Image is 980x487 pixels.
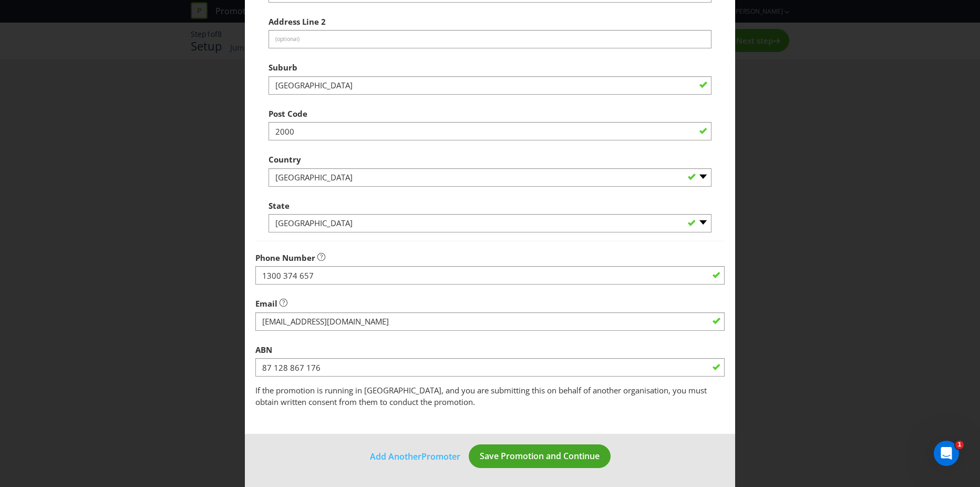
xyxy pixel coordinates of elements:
span: Post Code [269,108,307,119]
iframe: Intercom live chat [934,441,959,466]
input: e.g. 03 1234 9876 [255,266,725,285]
span: Add Another [370,451,421,462]
span: Promoter [421,451,460,462]
span: 1 [955,441,964,449]
input: e.g. Melbourne [269,76,711,95]
span: Email [255,298,277,309]
button: Save Promotion and Continue [469,444,611,468]
span: Country [269,154,301,165]
span: State [269,200,290,211]
span: Address Line 2 [269,16,326,27]
span: Suburb [269,62,297,73]
span: ABN [255,344,272,355]
span: Save Promotion and Continue [480,450,600,462]
button: Add AnotherPromoter [369,450,461,463]
span: Phone Number [255,252,315,263]
span: If the promotion is running in [GEOGRAPHIC_DATA], and you are submitting this on behalf of anothe... [255,385,707,407]
input: e.g. 3000 [269,122,711,140]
